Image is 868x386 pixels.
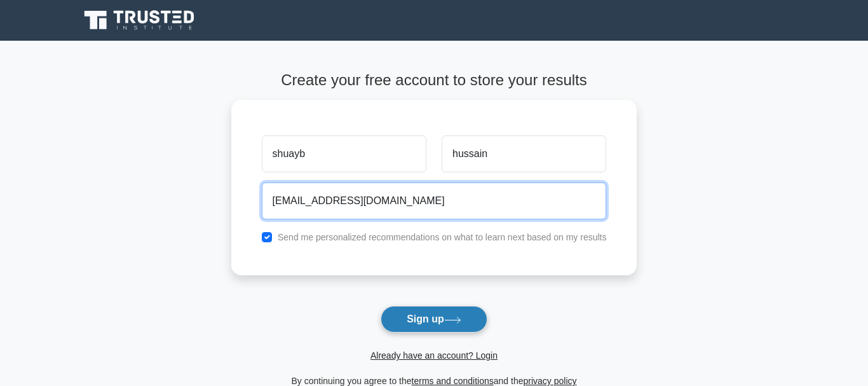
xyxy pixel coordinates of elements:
[262,135,426,172] input: First name
[278,232,607,242] label: Send me personalized recommendations on what to learn next based on my results
[231,71,637,90] h4: Create your free account to store your results
[381,306,487,333] button: Sign up
[524,376,577,386] a: privacy policy
[262,183,607,219] input: Email
[442,135,606,172] input: Last name
[370,350,498,361] a: Already have an account? Login
[412,376,494,386] a: terms and conditions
